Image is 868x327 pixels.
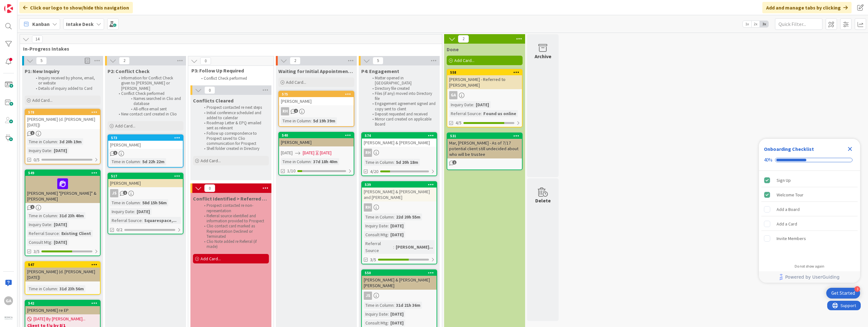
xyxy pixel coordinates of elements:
[13,1,29,9] span: Support
[278,68,354,74] span: Waiting for Initial Appointment/ Conference
[115,123,135,129] span: Add Card...
[115,91,183,96] li: Conflict Check performed
[762,271,857,283] a: Powered by UserGuiding
[52,221,69,228] div: [DATE]
[449,101,473,108] div: Inquiry Date
[535,52,551,60] div: Archive
[743,21,751,27] span: 1x
[362,133,437,139] div: 574
[279,91,354,97] div: 575
[27,239,51,246] div: Consult Mtg
[764,145,814,153] div: Onboarding Checklist
[279,97,354,105] div: [PERSON_NAME]
[201,131,268,146] li: Follow up correspondence to Prospect saved to Clio communication for Prospect
[474,101,491,108] div: [DATE]
[281,107,289,115] div: RH
[108,141,183,149] div: [PERSON_NAME]
[115,112,183,117] li: New contact card created in Clio
[281,150,293,156] span: [DATE]
[447,133,523,170] a: 531Mar, [PERSON_NAME] - As of 7/17 potential client still undecided about who will be trustee
[19,2,133,13] div: Click our logo to show/hide this navigation
[394,213,422,220] div: 22d 20h 55m
[362,203,437,212] div: RH
[25,115,100,129] div: [PERSON_NAME] (d. [PERSON_NAME] [DATE])
[761,202,858,216] div: Add a Board is incomplete.
[108,179,183,187] div: [PERSON_NAME]
[281,117,311,124] div: Time in Column
[761,231,858,245] div: Invite Members is incomplete.
[58,285,85,292] div: 31d 23h 56m
[777,220,797,228] div: Add a Card
[447,69,523,127] a: 558[PERSON_NAME] - Referred to [PERSON_NAME]GAInquiry Date:[DATE]Referral Source:Found us online4/5
[364,311,388,318] div: Inquiry Date
[447,139,522,158] div: Mar, [PERSON_NAME] - As of 7/17 potential client still undecided about who will be trustee
[361,181,437,264] a: 539[PERSON_NAME] & [PERSON_NAME] and [PERSON_NAME]RHTime in Column:22d 20h 55mInquiry Date:[DATE]...
[303,150,314,156] span: [DATE]
[393,244,394,250] span: :
[394,159,394,166] span: :
[115,76,183,91] li: Information for Conflict Check given to [PERSON_NAME] or [PERSON_NAME]
[27,147,51,154] div: Inquiry Date
[191,67,266,74] span: P3: Follow Up Required
[785,273,840,281] span: Powered by UserGuiding
[108,68,150,74] span: P2: Conflict Check
[362,276,437,290] div: [PERSON_NAME] & [PERSON_NAME] [PERSON_NAME]
[142,217,143,224] span: :
[394,302,422,309] div: 31d 21h 36m
[34,316,85,322] span: [DATE] By [PERSON_NAME]...
[25,109,101,164] a: 578[PERSON_NAME] (d. [PERSON_NAME] [DATE])Time in Column:3d 20h 19mInquiry Date:[DATE]0/5
[25,262,100,268] div: 547
[25,170,100,176] div: 549
[52,147,69,154] div: [DATE]
[294,109,298,113] span: 1
[204,86,215,94] span: 0
[369,76,436,86] li: Matter opened in [GEOGRAPHIC_DATA]
[115,96,183,107] li: Names searched in Clio and database
[449,110,481,117] div: Referral Source
[364,159,394,166] div: Time in Column
[777,235,806,242] div: Invite Members
[450,70,522,75] div: 558
[373,57,383,65] span: 5
[28,301,100,305] div: 542
[111,174,183,178] div: 517
[27,221,51,228] div: Inquiry Date
[845,144,855,154] div: Close Checklist
[25,306,100,314] div: [PERSON_NAME] re EP
[278,132,354,176] a: 540[PERSON_NAME][DATE][DATE][DATE]Time in Column:37d 18h 40m1/10
[23,46,434,52] span: In-Progress Intakes
[447,91,522,99] div: GA
[364,302,394,309] div: Time in Column
[447,70,522,89] div: 558[PERSON_NAME] - Referred to [PERSON_NAME]
[134,208,135,215] span: :
[362,182,437,188] div: 539
[854,286,860,292] div: 3
[27,285,57,292] div: Time in Column
[143,217,178,224] div: Squarespace,...
[389,222,405,229] div: [DATE]
[108,135,183,141] div: 573
[795,264,824,269] div: Do not show again
[760,21,768,27] span: 3x
[394,244,435,250] div: [PERSON_NAME]...
[201,213,268,224] li: Referral source identified and information provided to Prospect
[312,158,339,165] div: 37d 18h 40m
[25,68,59,74] span: P1: New Inquiry
[481,110,482,117] span: :
[141,199,168,206] div: 58d 15h 56m
[32,76,100,86] li: Inquiry received by phone, email, or website
[311,158,312,165] span: :
[25,170,101,256] a: 549[PERSON_NAME] "[PERSON_NAME]" & [PERSON_NAME]Time in Column:31d 23h 40mInquiry Date:[DATE]Refe...
[25,261,101,295] a: 547[PERSON_NAME] (d. [PERSON_NAME] [DATE])Time in Column:31d 23h 56m
[364,222,388,229] div: Inquiry Date
[362,270,437,290] div: 550[PERSON_NAME] & [PERSON_NAME] [PERSON_NAME]
[111,136,183,140] div: 573
[450,134,522,138] div: 531
[764,157,855,163] div: Checklist progress: 40%
[108,134,183,168] a: 573[PERSON_NAME]Time in Column:5d 22h 22m
[116,226,122,233] span: 0/2
[25,268,100,281] div: [PERSON_NAME] (d. [PERSON_NAME] [DATE])
[140,199,141,206] span: :
[751,21,760,27] span: 2x
[30,131,34,135] span: 1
